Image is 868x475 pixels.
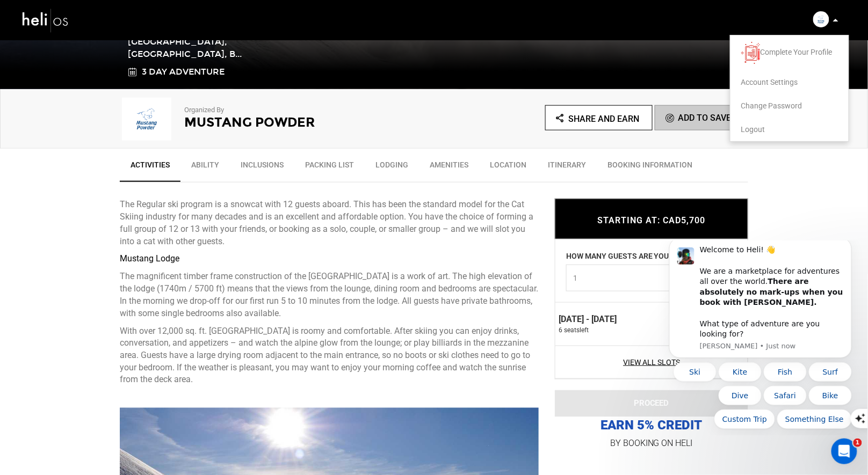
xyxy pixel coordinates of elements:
div: Quick reply options [16,121,199,188]
button: Quick reply: Fish [111,121,154,141]
a: Location [479,154,537,181]
span: Share and Earn [569,114,640,124]
button: Quick reply: Something Else [124,169,199,188]
button: 1 [566,265,737,291]
iframe: Intercom notifications message [653,241,868,435]
label: HOW MANY GUESTS ARE YOU BOOKING FOR [566,251,720,265]
a: Packing List [294,154,365,181]
button: Quick reply: Surf [156,121,199,141]
a: Itinerary [537,154,597,181]
a: View All Slots [559,357,745,368]
a: BOOKING INFORMATION [597,154,704,181]
img: heli-logo [21,6,70,34]
button: Quick reply: Bike [156,145,199,164]
span: Change Password [741,101,802,110]
img: Profile image for Carl [24,6,41,24]
button: Quick reply: Ski [20,121,63,141]
p: Message from Carl, sent Just now [47,100,191,110]
button: Quick reply: Dive [66,145,108,164]
span: Logout [741,125,765,134]
b: There are absolutely no mark-ups when you book with [PERSON_NAME]. [47,36,190,65]
p: With over 12,000 sq. ft. [GEOGRAPHIC_DATA] is roomy and comfortable. After skiing you can enjoy d... [120,325,539,386]
span: Account Settings [741,78,798,86]
p: The magnificent timber frame construction of the [GEOGRAPHIC_DATA] is a work of art. The high ele... [120,271,539,319]
div: Welcome to Heli! 👋 We are a marketplace for adventures all over the world. What type of adventure... [47,4,191,98]
label: [DATE] - [DATE] [559,313,617,326]
div: Message content [47,4,191,98]
a: Inclusions [230,154,294,181]
strong: Mustang Lodge [120,253,179,264]
h2: Mustang Powder [184,115,404,129]
button: Quick reply: Kite [66,121,108,141]
button: PROCEED [555,390,748,417]
span: 3 Day Adventure [142,66,225,78]
img: images [741,42,761,64]
a: Ability [180,154,230,181]
p: BY BOOKING ON HELI [555,436,748,451]
img: img_0ff4e6702feb5b161957f2ea789f15f4.png [120,98,173,141]
span: seat left [564,326,589,335]
span: s [576,326,580,335]
span: Complete Your Profile [761,48,833,56]
span: 1 [573,273,723,283]
a: Lodging [365,154,419,181]
button: Quick reply: Custom Trip [61,169,122,188]
span: STARTING AT: CAD5,700 [598,215,706,225]
img: img_0ff4e6702feb5b161957f2ea789f15f4.png [813,11,829,27]
a: Activities [120,154,180,182]
a: Amenities [419,154,479,181]
span: 6 [559,326,562,335]
iframe: Intercom live chat [831,439,857,464]
button: Quick reply: Safari [111,145,154,164]
p: The Regular ski program is a snowcat with 12 guests aboard. This has been the standard model for ... [120,199,539,247]
p: Organized By [184,105,404,115]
